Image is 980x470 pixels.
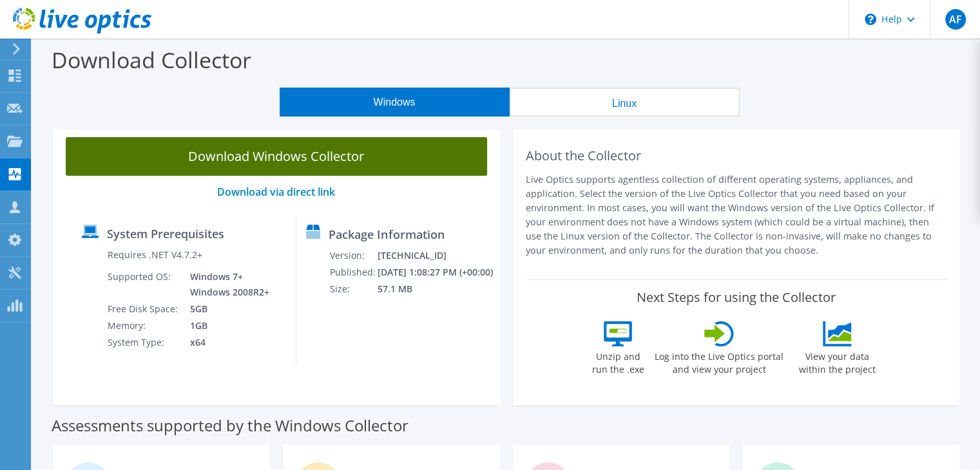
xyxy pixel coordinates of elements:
label: Assessments supported by the Windows Collector [52,419,408,432]
td: Memory: [107,317,180,334]
span: AF [945,9,966,30]
label: Package Information [329,228,444,241]
a: Download via direct link [217,185,335,199]
button: Windows [280,88,510,117]
td: Windows 7+ Windows 2008R2+ [180,268,272,301]
td: Published: [329,264,376,281]
svg: \n [865,14,876,25]
td: 57.1 MB [377,281,494,297]
label: View your data within the project [791,346,883,376]
label: Requires .NET V4.7.2+ [108,249,202,261]
td: Size: [329,281,376,297]
a: Download Windows Collector [66,137,487,176]
td: 5GB [180,301,272,317]
td: Supported OS: [107,268,180,301]
label: Next Steps for using the Collector [637,290,836,305]
button: Linux [510,88,740,117]
td: Version: [329,247,376,264]
td: System Type: [107,334,180,351]
label: System Prerequisites [107,227,224,240]
label: Download Collector [52,45,251,75]
p: Live Optics supports agentless collection of different operating systems, appliances, and applica... [526,173,947,258]
label: Log into the Live Optics portal and view your project [654,346,784,376]
h2: About the Collector [526,148,947,164]
td: x64 [180,334,272,351]
td: Free Disk Space: [107,301,180,317]
td: [DATE] 1:08:27 PM (+00:00) [377,264,494,281]
label: Unzip and run the .exe [588,346,648,376]
td: [TECHNICAL_ID] [377,247,494,264]
td: 1GB [180,317,272,334]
